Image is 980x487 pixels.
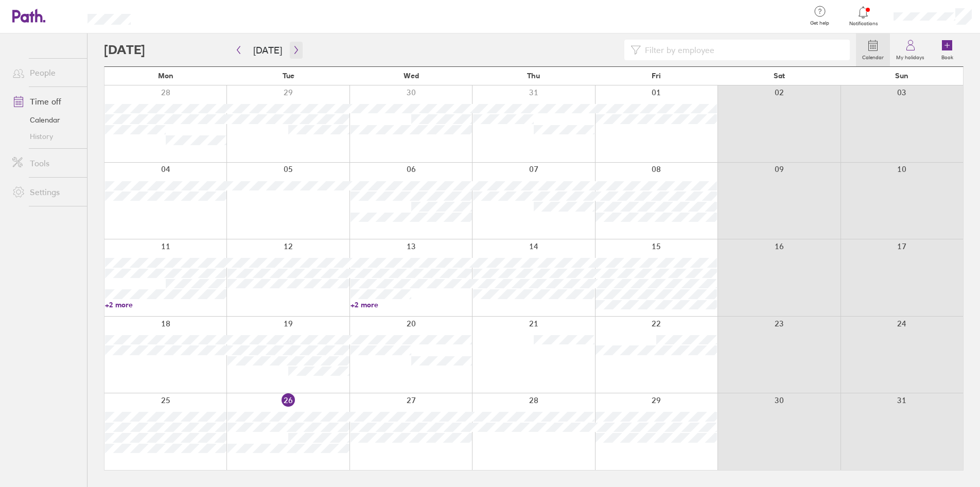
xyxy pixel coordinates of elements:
[283,72,294,80] span: Tue
[4,153,87,173] a: Tools
[4,62,87,83] a: People
[4,182,87,202] a: Settings
[527,72,540,80] span: Thu
[890,33,931,66] a: My holidays
[847,21,880,27] span: Notifications
[856,51,890,61] label: Calendar
[158,72,173,80] span: Mon
[404,72,419,80] span: Wed
[856,33,890,66] a: Calendar
[890,51,931,61] label: My holidays
[931,33,964,66] a: Book
[803,20,836,26] span: Get help
[245,42,290,59] button: [DATE]
[4,112,87,128] a: Calendar
[4,91,87,112] a: Time off
[895,72,908,80] span: Sun
[847,5,880,27] a: Notifications
[4,128,87,145] a: History
[105,300,226,309] a: +2 more
[641,40,844,60] input: Filter by employee
[774,72,785,80] span: Sat
[935,51,959,61] label: Book
[652,72,661,80] span: Fri
[351,300,472,309] a: +2 more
